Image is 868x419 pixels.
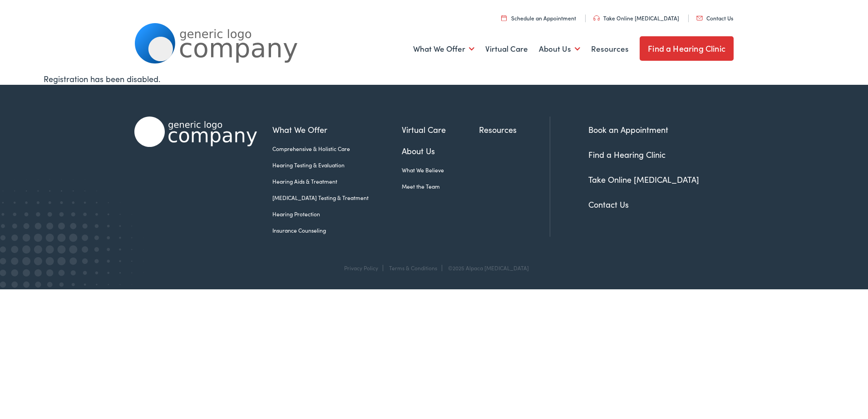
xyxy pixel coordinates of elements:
a: Contact Us [588,199,629,210]
a: Virtual Care [485,32,528,66]
a: Virtual Care [402,123,479,136]
a: Hearing Protection [272,210,402,218]
a: Meet the Team [402,182,479,190]
a: Book an Appointment [588,124,668,135]
a: Contact Us [696,14,733,22]
a: Resources [591,32,629,66]
a: What We Offer [272,123,402,136]
a: What We Offer [413,32,474,66]
img: Alpaca Audiology [134,117,257,147]
a: Hearing Testing & Evaluation [272,161,402,169]
a: Insurance Counseling [272,226,402,234]
a: Schedule an Appointment [501,14,576,22]
div: Registration has been disabled. [44,73,825,85]
div: ©2025 Alpaca [MEDICAL_DATA] [444,265,529,271]
a: Privacy Policy [344,264,378,272]
a: Comprehensive & Holistic Care [272,145,402,153]
a: Take Online [MEDICAL_DATA] [588,174,699,185]
a: Hearing Aids & Treatment [272,177,402,185]
img: utility icon [696,16,703,20]
a: Resources [479,123,550,136]
a: About Us [539,32,580,66]
a: What We Believe [402,166,479,174]
a: Take Online [MEDICAL_DATA] [593,14,679,22]
a: Find a Hearing Clinic [588,149,666,160]
img: utility icon [501,15,507,21]
img: utility icon [593,15,600,21]
a: Terms & Conditions [389,264,437,272]
a: Find a Hearing Clinic [640,36,734,61]
a: [MEDICAL_DATA] Testing & Treatment [272,194,402,202]
a: About Us [402,145,479,157]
